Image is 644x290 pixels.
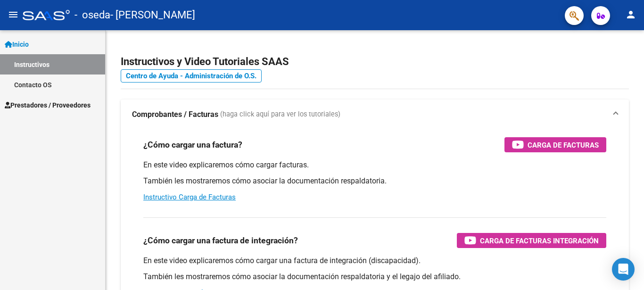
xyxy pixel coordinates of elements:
button: Carga de Facturas Integración [457,233,606,248]
p: En este video explicaremos cómo cargar facturas. [143,160,606,170]
h3: ¿Cómo cargar una factura de integración? [143,234,298,247]
span: Carga de Facturas Integración [480,235,599,247]
p: En este video explicaremos cómo cargar una factura de integración (discapacidad). [143,256,606,266]
h2: Instructivos y Video Tutoriales SAAS [121,53,629,71]
p: También les mostraremos cómo asociar la documentación respaldatoria y el legajo del afiliado. [143,272,606,282]
span: Prestadores / Proveedores [5,100,91,110]
span: Inicio [5,39,29,50]
a: Centro de Ayuda - Administración de O.S. [121,69,262,83]
mat-icon: menu [8,9,19,20]
h3: ¿Cómo cargar una factura? [143,138,242,151]
button: Carga de Facturas [504,137,606,152]
p: También les mostraremos cómo asociar la documentación respaldatoria. [143,176,606,186]
div: Open Intercom Messenger [612,258,635,281]
strong: Comprobantes / Facturas [132,109,218,120]
span: - [PERSON_NAME] [110,5,195,25]
span: Carga de Facturas [528,139,599,151]
mat-expansion-panel-header: Comprobantes / Facturas (haga click aquí para ver los tutoriales) [121,99,629,130]
span: (haga click aquí para ver los tutoriales) [220,109,340,120]
a: Instructivo Carga de Facturas [143,193,236,201]
mat-icon: person [625,9,636,20]
span: - oseda [74,5,110,25]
